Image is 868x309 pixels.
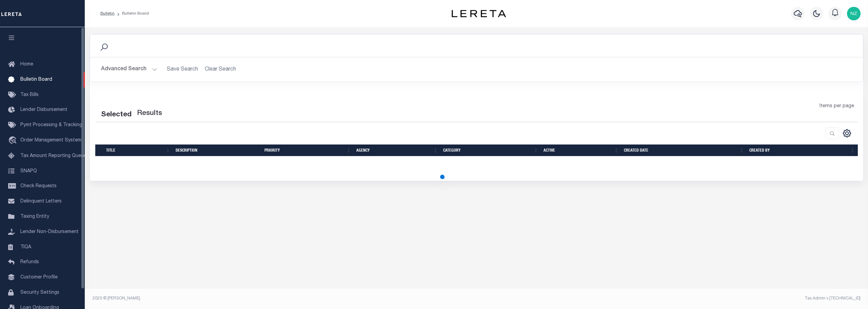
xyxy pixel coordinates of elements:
th: Agency [354,144,440,156]
span: Tax Bills [20,93,39,97]
th: Created by [747,144,857,156]
span: Items per page [820,103,854,110]
i: travel_explore [8,136,19,145]
span: Bulletin Board [20,77,52,82]
span: Order Management System [20,138,81,143]
th: Active [541,144,621,156]
img: logo-dark.svg [452,10,506,17]
li: Bulletin Board [115,11,149,17]
div: Tax Admin v.[TECHNICAL_ID] [481,295,861,302]
button: Advanced Search [101,63,157,76]
a: Bulletin [100,12,115,16]
span: Pymt Processing & Tracking [20,123,82,128]
div: Selected [101,110,132,120]
label: Results [137,108,162,119]
div: 2025 © [PERSON_NAME]. [87,295,477,302]
span: Refunds [20,260,39,265]
span: Taxing Entity [20,214,49,219]
th: description [173,144,262,156]
span: Lender Disbursement [20,108,67,112]
th: Category [440,144,541,156]
span: Delinquent Letters [20,199,62,204]
span: Customer Profile [20,275,58,280]
span: TIQA [20,245,31,249]
img: svg+xml;base64,PHN2ZyB4bWxucz0iaHR0cDovL3d3dy53My5vcmcvMjAwMC9zdmciIHBvaW50ZXItZXZlbnRzPSJub25lIi... [847,7,861,20]
span: Lender Non-Disbursement [20,230,79,234]
th: Priority [262,144,354,156]
th: Created date [621,144,747,156]
span: Security Settings [20,290,59,295]
span: Check Requests [20,184,57,189]
span: SNAPQ [20,169,37,173]
span: Home [20,62,33,67]
th: Title [103,144,173,156]
span: Tax Amount Reporting Queue [20,154,86,158]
